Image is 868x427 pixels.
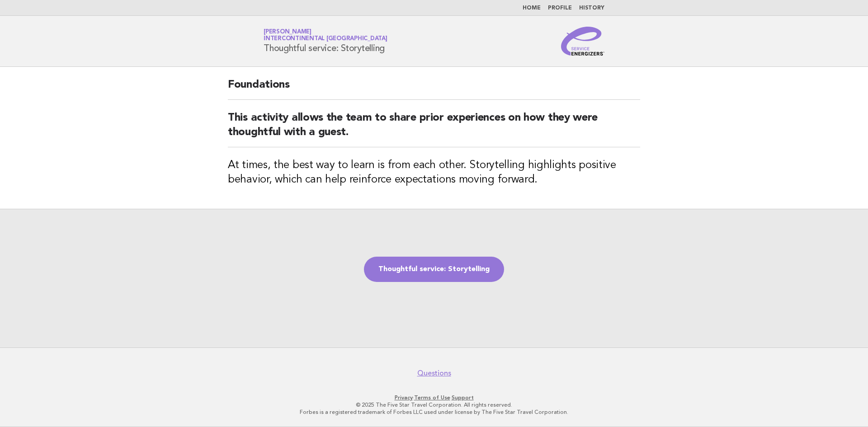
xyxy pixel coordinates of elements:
img: Service Energizers [561,27,604,56]
h1: Thoughtful service: Storytelling [264,29,387,53]
p: © 2025 The Five Star Travel Corporation. All rights reserved. [157,401,711,408]
h2: Foundations [228,78,640,100]
a: [PERSON_NAME]InterContinental [GEOGRAPHIC_DATA] [264,29,387,42]
a: Questions [417,369,451,378]
p: · · [157,394,711,401]
a: Profile [548,5,572,11]
p: Forbes is a registered trademark of Forbes LLC used under license by The Five Star Travel Corpora... [157,408,711,416]
a: Home [523,5,541,11]
a: History [579,5,604,11]
a: Terms of Use [414,394,450,401]
a: Support [452,394,474,401]
span: InterContinental [GEOGRAPHIC_DATA] [264,36,387,42]
h3: At times, the best way to learn is from each other. Storytelling highlights positive behavior, wh... [228,158,640,187]
a: Thoughtful service: Storytelling [364,257,504,282]
a: Privacy [395,394,413,401]
h2: This activity allows the team to share prior experiences on how they were thoughtful with a guest. [228,111,640,147]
